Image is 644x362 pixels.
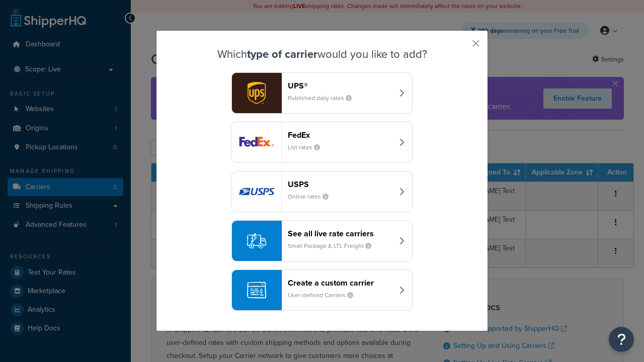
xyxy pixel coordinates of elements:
header: Create a custom carrier [288,278,393,288]
img: icon-carrier-custom-c93b8a24.svg [247,281,266,300]
img: usps logo [232,171,281,212]
header: See all live rate carriers [288,229,393,238]
header: USPS [288,179,393,189]
button: ups logoUPS®Published daily rates [231,72,413,114]
button: See all live rate carriersSmall Package & LTL Freight [231,220,413,261]
header: FedEx [288,130,393,140]
header: UPS® [288,81,393,90]
button: fedEx logoFedExList rates [231,122,413,163]
h3: Which would you like to add? [182,48,462,60]
small: Small Package & LTL Freight [288,241,379,250]
button: usps logoUSPSOnline rates [231,171,413,212]
img: fedEx logo [232,122,281,162]
small: Published daily rates [288,94,360,103]
strong: type of carrier [247,46,317,62]
img: icon-carrier-liverate-becf4550.svg [247,231,266,250]
small: User-defined Carriers [288,291,361,300]
small: List rates [288,143,328,152]
button: Create a custom carrierUser-defined Carriers [231,269,413,311]
button: Open Resource Center [609,327,634,352]
img: ups logo [232,73,281,113]
small: Online rates [288,192,337,201]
